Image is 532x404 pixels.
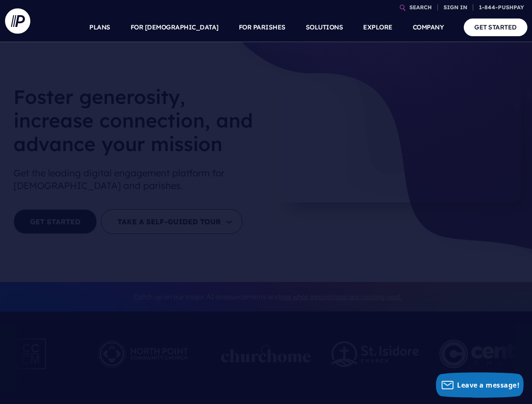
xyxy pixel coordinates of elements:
[363,13,393,42] a: EXPLORE
[306,13,343,42] a: SOLUTIONS
[89,13,110,42] a: PLANS
[239,13,286,42] a: FOR PARISHES
[436,372,524,398] button: Leave a message!
[131,13,219,42] a: FOR [DEMOGRAPHIC_DATA]
[464,19,527,36] a: GET STARTED
[457,380,519,390] span: Leave a message!
[413,13,444,42] a: COMPANY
